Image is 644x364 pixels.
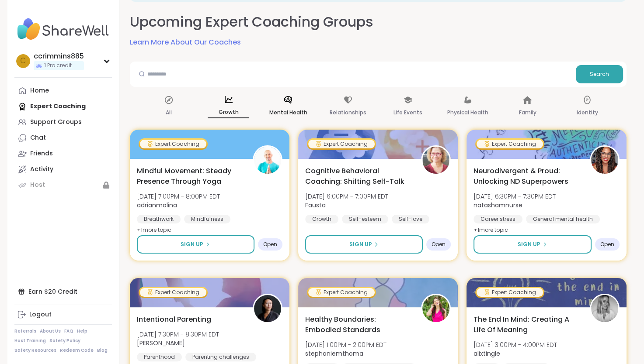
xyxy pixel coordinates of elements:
[14,307,112,323] a: Logout
[49,338,80,344] a: Safety Policy
[30,86,49,95] div: Home
[14,146,112,161] a: Friends
[447,107,488,118] p: Physical Health
[305,201,326,209] b: Fausta
[576,65,623,83] button: Search
[30,181,45,189] div: Host
[254,147,281,174] img: adrianmolina
[305,314,411,335] span: Healthy Boundaries: Embodied Standards
[477,140,543,148] div: Expert Coaching
[14,130,112,146] a: Chat
[30,165,53,174] div: Activity
[305,349,363,358] b: stephaniemthoma
[473,349,500,358] b: alixtingle
[254,295,281,322] img: Natasha
[137,192,220,201] span: [DATE] 7:00PM - 8:00PM EDT
[600,241,614,248] span: Open
[392,215,429,223] div: Self-love
[263,241,277,248] span: Open
[77,328,87,334] a: Help
[40,328,61,334] a: About Us
[305,192,388,201] span: [DATE] 6:00PM - 7:00PM EDT
[20,55,26,67] span: c
[44,62,72,69] span: 1 Pro credit
[30,134,46,142] div: Chat
[208,107,249,118] p: Growth
[473,192,556,201] span: [DATE] 6:30PM - 7:30PM EDT
[130,37,241,48] a: Learn More About Our Coaches
[137,215,181,223] div: Breathwork
[34,52,84,61] div: ccrimmins885
[14,161,112,177] a: Activity
[184,215,230,223] div: Mindfulness
[166,107,172,118] p: All
[30,118,82,127] div: Support Groups
[591,295,618,322] img: alixtingle
[519,107,536,118] p: Family
[14,328,36,334] a: Referrals
[137,235,254,254] button: Sign Up
[137,166,243,187] span: Mindful Movement: Steady Presence Through Yoga
[349,240,372,248] span: Sign Up
[473,166,580,187] span: Neurodivergent & Proud: Unlocking ND Superpowers
[518,240,540,248] span: Sign Up
[305,166,411,187] span: Cognitive Behavioral Coaching: Shifting Self-Talk
[473,215,522,223] div: Career stress
[342,215,388,223] div: Self-esteem
[29,310,52,319] div: Logout
[137,314,211,325] span: Intentional Parenting
[130,12,373,32] h2: Upcoming Expert Coaching Groups
[590,70,609,78] span: Search
[30,149,53,158] div: Friends
[269,107,307,118] p: Mental Health
[60,347,94,354] a: Redeem Code
[305,215,338,223] div: Growth
[305,235,423,254] button: Sign Up
[14,347,56,354] a: Safety Resources
[308,288,375,297] div: Expert Coaching
[14,284,112,299] div: Earn $20 Credit
[422,147,449,174] img: Fausta
[185,353,256,361] div: Parenting challenges
[308,140,375,148] div: Expert Coaching
[14,83,112,99] a: Home
[393,107,422,118] p: Life Events
[137,339,185,347] b: [PERSON_NAME]
[591,147,618,174] img: natashamnurse
[137,353,182,361] div: Parenthood
[577,107,598,118] p: Identity
[305,340,386,349] span: [DATE] 1:00PM - 2:00PM EDT
[473,235,591,254] button: Sign Up
[14,338,46,344] a: Host Training
[432,241,446,248] span: Open
[14,14,112,45] img: ShareWell Nav Logo
[140,140,206,148] div: Expert Coaching
[64,328,73,334] a: FAQ
[140,288,206,297] div: Expert Coaching
[181,240,203,248] span: Sign Up
[473,201,522,209] b: natashamnurse
[137,201,177,209] b: adrianmolina
[14,114,112,130] a: Support Groups
[422,295,449,322] img: stephaniemthoma
[477,288,543,297] div: Expert Coaching
[330,107,366,118] p: Relationships
[526,215,600,223] div: General mental health
[473,340,557,349] span: [DATE] 3:00PM - 4:00PM EDT
[137,330,219,339] span: [DATE] 7:30PM - 8:30PM EDT
[14,177,112,193] a: Host
[473,314,580,335] span: The End In Mind: Creating A Life Of Meaning
[97,347,108,354] a: Blog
